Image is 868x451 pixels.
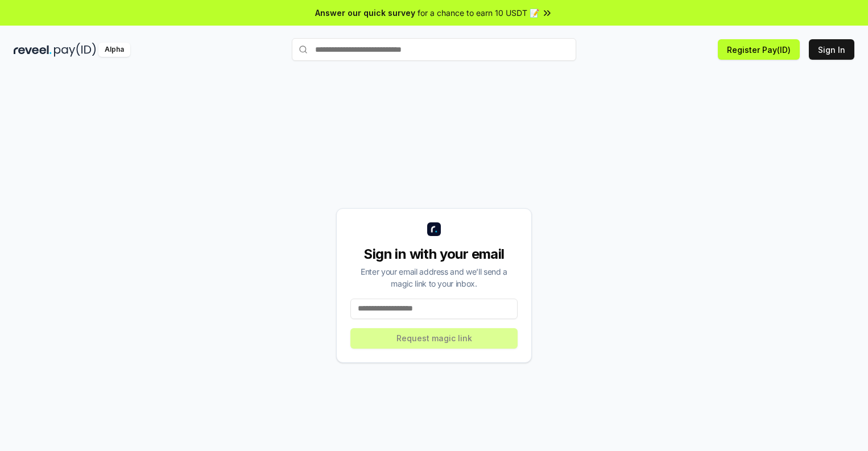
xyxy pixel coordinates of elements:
div: Alpha [98,43,130,57]
div: Enter your email address and we’ll send a magic link to your inbox. [350,266,518,289]
div: Sign in with your email [350,245,518,263]
img: pay_id [54,43,96,57]
span: for a chance to earn 10 USDT 📝 [418,7,539,19]
span: Answer our quick survey [315,7,415,19]
button: Sign In [809,39,854,60]
img: reveel_dark [14,43,52,57]
img: logo_small [427,222,441,236]
button: Register Pay(ID) [718,39,800,60]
